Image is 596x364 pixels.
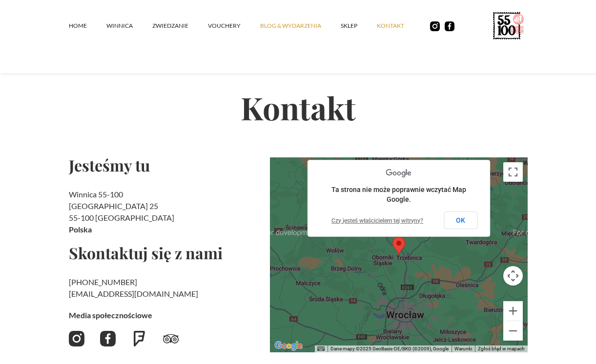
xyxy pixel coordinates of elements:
a: Blog & Wydarzenia [260,11,341,40]
a: Warunki (otwiera się w nowej karcie) [454,346,472,351]
span: Ta strona nie może poprawnie wczytać Map Google. [331,186,466,203]
h2: Winnica 55-100 [GEOGRAPHIC_DATA] 25 55-100 [GEOGRAPHIC_DATA] [69,189,262,235]
h2: ‍ [69,276,262,300]
button: Skróty klawiszowe [317,345,324,352]
a: Home [69,11,106,40]
a: SKLEP [341,11,377,40]
a: Zgłoś błąd w mapach [478,346,525,351]
button: Pomniejsz [503,321,523,341]
h2: Skontaktuj się z nami [69,245,262,261]
h2: Jesteśmy tu [69,157,262,173]
strong: Polska [69,225,92,234]
a: kontakt [377,11,424,40]
div: Map pin [392,237,405,255]
a: Pokaż ten obszar w Mapach Google (otwiera się w nowym oknie) [272,340,305,352]
span: Dane mapy ©2025 GeoBasis-DE/BKG (©2009), Google [330,346,449,351]
button: Włącz widok pełnoekranowy [503,162,523,182]
a: [PHONE_NUMBER] [69,277,137,287]
a: [EMAIL_ADDRESS][DOMAIN_NAME] [69,289,198,298]
strong: Media społecznościowe [69,310,152,320]
button: Sterowanie kamerą na mapie [503,266,523,286]
h2: Kontakt [69,57,528,157]
a: winnica [106,11,152,40]
a: vouchery [208,11,260,40]
button: Powiększ [503,301,523,321]
button: OK [444,211,477,229]
a: ZWIEDZANIE [152,11,208,40]
a: Czy jesteś właścicielem tej witryny? [331,217,423,224]
img: Google [272,340,305,352]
